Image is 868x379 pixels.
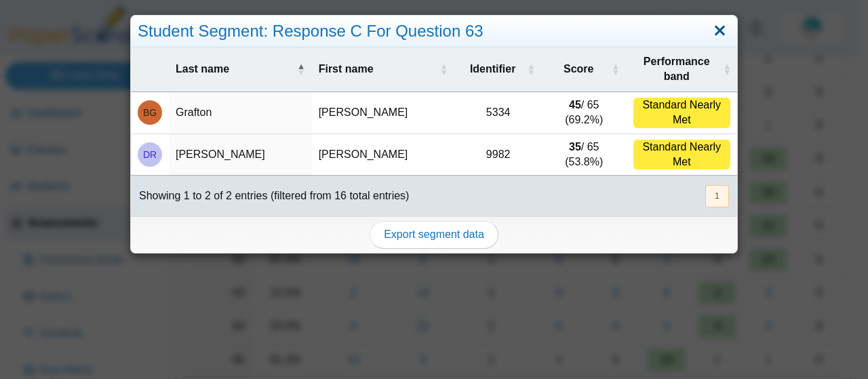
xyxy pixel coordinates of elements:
span: Score : Activate to sort [612,62,620,76]
b: 45 [569,99,581,111]
a: Close [709,20,730,43]
span: Identifier : Activate to sort [527,62,535,76]
button: 1 [705,185,729,207]
span: Performance band [633,54,721,85]
span: Export segment data [384,228,484,240]
div: Showing 1 to 2 of 2 entries (filtered from 16 total entries) [131,176,409,216]
span: Bryant Grafton [143,108,157,117]
b: 35 [569,141,581,153]
td: Grafton [169,92,312,134]
td: / 65 (69.2%) [542,92,627,134]
div: Student Segment: Response C For Question 63 [131,16,737,47]
span: Last name [176,62,294,77]
td: [PERSON_NAME] [312,134,455,176]
span: Identifier [461,62,524,77]
div: Standard Nearly Met [633,140,730,170]
td: [PERSON_NAME] [312,92,455,134]
span: First name [319,62,437,77]
span: First name : Activate to sort [439,62,448,76]
span: Darren Rackleff [143,150,157,159]
nav: pagination [704,185,729,207]
a: Export segment data [370,221,498,248]
div: Standard Nearly Met [633,98,730,128]
span: Score [549,62,609,77]
td: 9982 [454,134,542,176]
td: 5334 [454,92,542,134]
span: Last name : Activate to invert sorting [297,62,305,76]
td: / 65 (53.8%) [542,134,627,176]
td: [PERSON_NAME] [169,134,312,176]
span: Performance band : Activate to sort [723,62,730,76]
